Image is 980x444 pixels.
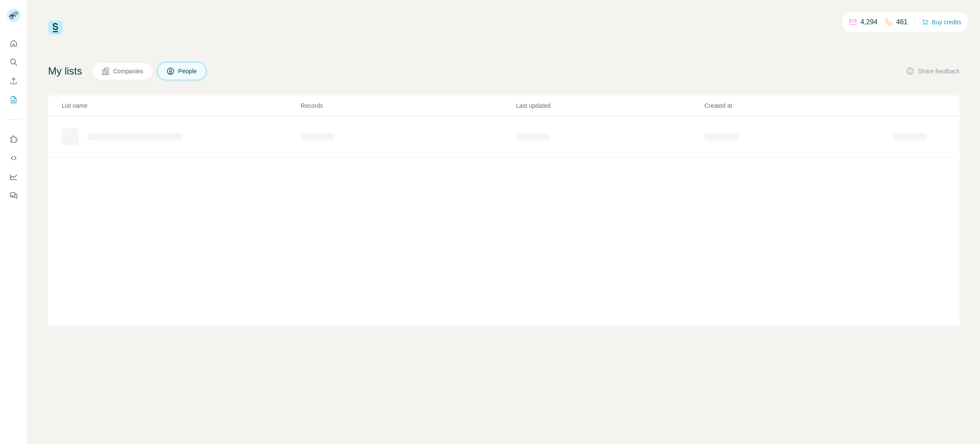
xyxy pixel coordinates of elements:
p: Records [301,101,515,110]
button: Use Surfe API [7,150,20,166]
button: Share feedback [906,67,960,75]
p: Last updated [516,101,704,110]
img: Surfe Logo [48,20,63,35]
button: Buy credits [922,16,961,28]
span: Companies [113,67,144,75]
p: Created at [704,101,892,110]
p: 4,294 [860,17,877,27]
h4: My lists [48,64,82,78]
button: Use Surfe on LinkedIn [7,132,20,147]
p: List name [62,101,300,110]
button: Feedback [7,188,20,203]
span: People [178,67,198,75]
p: 461 [896,17,908,27]
button: Search [7,55,20,70]
button: Dashboard [7,169,20,185]
button: My lists [7,92,20,107]
button: Quick start [7,36,20,51]
button: Enrich CSV [7,73,20,89]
